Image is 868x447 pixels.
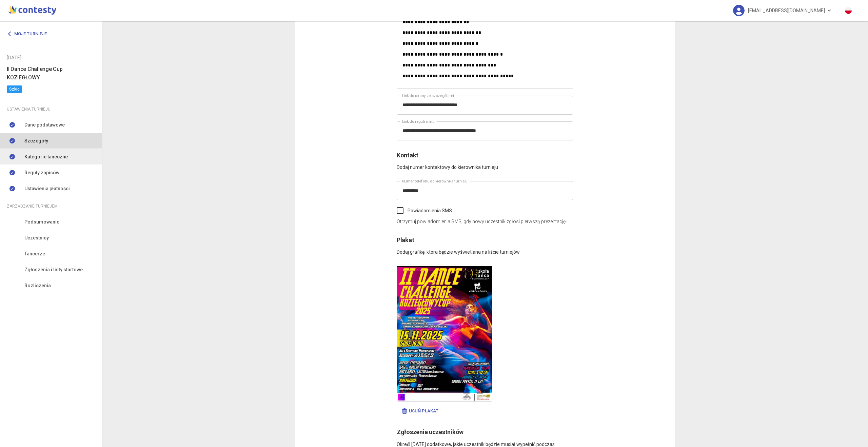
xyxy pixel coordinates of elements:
span: Kategorie taneczne [24,153,68,160]
span: Zgłoszenia i listy startowe [24,266,83,273]
img: xmykesgx8vqiolkiu4ip.jpg [397,266,492,402]
div: [DATE] [7,54,95,61]
h6: II Dance Challenge Cup KOZIEGŁOWY [7,65,95,82]
button: Usuń plakat [397,405,443,417]
p: Dodaj grafikę, która będzie wyświetlana na liście turniejów [397,245,573,256]
span: Szczegóły [24,137,48,144]
span: Plakat [397,236,414,244]
span: [EMAIL_ADDRESS][DOMAIN_NAME] [748,3,825,18]
span: Ustawienia płatności [24,185,70,192]
span: Tancerze [24,250,45,257]
span: Podsumowanie [24,218,59,226]
span: Zarządzanie turniejem [7,202,58,210]
p: Dodaj numer kontaktowy do kierownika turnieju [397,160,573,171]
span: Rozliczenia [24,282,51,289]
div: Ustawienia turnieju [7,105,95,113]
span: Uczestnicy [24,234,49,241]
label: Powiadomienia SMS [397,207,452,214]
p: Otrzymuj powiadomienia SMS, gdy nowy uczestnik zgłosi pierwszą prezentację [397,218,573,225]
span: Dane podstawowe [24,121,65,129]
span: Zgłoszenia uczestników [397,428,463,435]
span: Szkic [7,85,22,93]
span: Reguły zapisów [24,169,59,176]
a: Moje turnieje [7,28,52,40]
span: Kontakt [397,152,418,159]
